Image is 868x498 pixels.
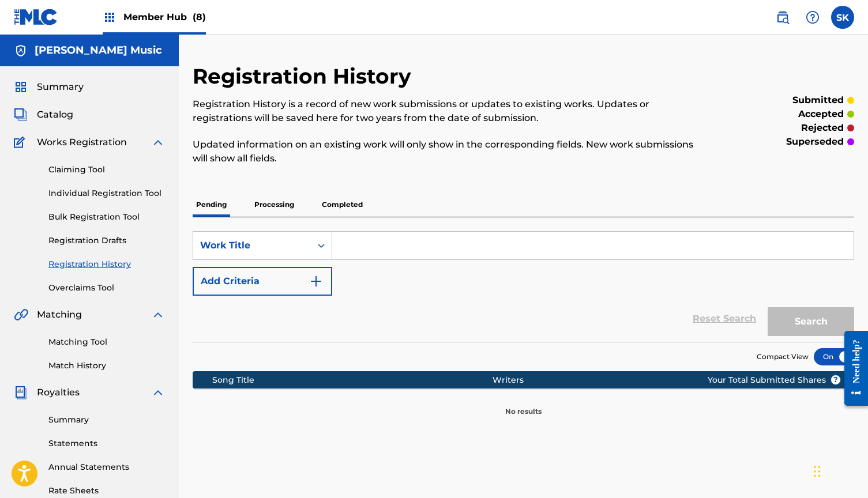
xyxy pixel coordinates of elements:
[200,239,304,252] div: Work Title
[48,360,165,372] a: Match History
[48,485,165,497] a: Rate Sheets
[48,336,165,348] a: Matching Tool
[48,187,165,199] a: Individual Registration Tool
[757,352,809,362] span: Compact View
[836,319,868,418] iframe: Resource Center
[123,10,206,24] span: Member Hub
[151,135,165,149] img: expand
[193,138,702,165] p: Updated information on an existing work will only show in the corresponding fields. New work subm...
[493,374,744,386] div: Writers
[37,108,73,122] span: Catalog
[14,108,73,122] a: CatalogCatalog
[193,12,206,22] span: (8)
[801,121,844,135] p: rejected
[103,10,117,24] img: Top Rightsholders
[48,211,165,223] a: Bulk Registration Tool
[801,6,824,29] div: Help
[831,375,840,384] span: ?
[48,258,165,270] a: Registration History
[708,374,841,386] span: Your Total Submitted Shares
[48,282,165,294] a: Overclaims Tool
[14,9,58,25] img: MLC Logo
[48,437,165,450] a: Statements
[14,80,28,94] img: Summary
[792,93,844,107] p: submitted
[48,164,165,176] a: Claiming Tool
[193,63,417,89] h2: Registration History
[14,386,28,399] img: Royalties
[505,393,542,417] p: No results
[193,267,332,296] button: Add Criteria
[814,454,821,489] div: Drag
[786,135,844,149] p: superseded
[37,386,80,399] span: Royalties
[37,135,127,149] span: Works Registration
[212,374,493,386] div: Song Title
[193,231,854,342] form: Search Form
[806,10,820,24] img: help
[193,193,230,217] p: Pending
[37,80,84,94] span: Summary
[48,235,165,247] a: Registration Drafts
[37,308,82,322] span: Matching
[48,461,165,473] a: Annual Statements
[831,6,854,29] div: User Menu
[798,107,844,121] p: accepted
[151,386,165,399] img: expand
[14,108,28,122] img: Catalog
[14,135,29,149] img: Works Registration
[771,6,794,29] a: Public Search
[810,443,868,498] iframe: Chat Widget
[251,193,298,217] p: Processing
[151,308,165,322] img: expand
[776,10,790,24] img: search
[35,44,162,57] h5: Tony Anderson Music
[14,80,84,94] a: SummarySummary
[48,414,165,426] a: Summary
[309,274,323,288] img: 9d2ae6d4665cec9f34b9.svg
[14,44,28,58] img: Accounts
[318,193,366,217] p: Completed
[14,308,28,322] img: Matching
[193,97,702,125] p: Registration History is a record of new work submissions or updates to existing works. Updates or...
